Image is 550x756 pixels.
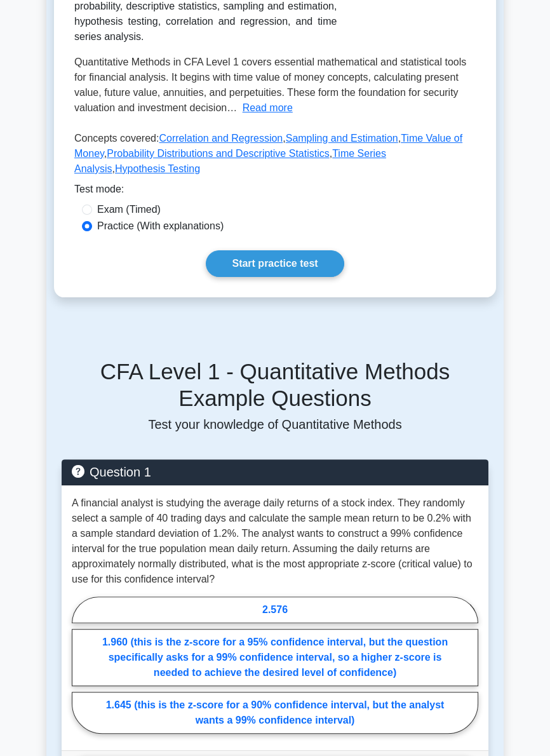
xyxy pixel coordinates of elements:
label: Practice (With explanations) [97,219,224,234]
a: Time Series Analysis [74,148,386,174]
div: Test mode: [74,182,476,202]
p: Test your knowledge of Quantitative Methods [62,417,488,432]
label: 2.576 [72,597,478,623]
a: Correlation and Regression [159,133,283,144]
a: Time Value of Money [74,133,462,159]
a: Hypothesis Testing [115,163,200,174]
a: Start practice test [206,250,344,277]
label: Exam (Timed) [97,202,161,217]
label: 1.645 (this is the z-score for a 90% confidence interval, but the analyst wants a 99% confidence ... [72,692,478,734]
h5: Question 1 [72,464,478,480]
a: Sampling and Estimation [286,133,398,144]
label: 1.960 (this is the z-score for a 95% confidence interval, but the question specifically asks for ... [72,629,478,686]
button: Read more [243,100,293,116]
h5: CFA Level 1 - Quantitative Methods Example Questions [62,358,488,412]
a: Probability Distributions and Descriptive Statistics [107,148,329,159]
p: A financial analyst is studying the average daily returns of a stock index. They randomly select ... [72,496,478,587]
span: Quantitative Methods in CFA Level 1 covers essential mathematical and statistical tools for finan... [74,57,466,113]
p: Concepts covered: , , , , , [74,131,476,182]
